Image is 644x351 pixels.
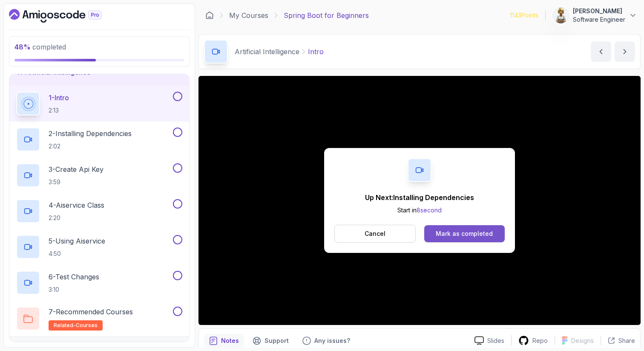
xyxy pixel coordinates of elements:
[532,336,548,345] p: Repo
[49,93,69,103] p: 1 - Intro
[49,142,132,151] p: 2:02
[264,336,289,345] p: Support
[221,336,239,345] p: Notes
[49,249,105,258] p: 4:50
[16,271,182,295] button: 6-Test Changes3:10
[573,7,625,15] p: [PERSON_NAME]
[16,235,182,259] button: 5-Using Aiservice4:50
[49,128,132,139] p: 2 - Installing Dependencies
[49,178,103,186] p: 3:59
[16,128,182,151] button: 2-Installing Dependencies2:02
[618,336,635,345] p: Share
[284,10,369,20] p: Spring Boot for Beginners
[436,229,493,238] div: Mark as completed
[229,10,268,20] a: My Courses
[14,43,31,51] span: 48 %
[49,236,105,246] p: 5 - Using Aiservice
[365,192,474,203] p: Up Next: Installing Dependencies
[553,7,569,23] img: user profile image
[512,335,555,346] a: Repo
[308,46,324,57] p: Intro
[247,334,294,348] button: Support button
[235,46,299,57] p: Artificial Intelligence
[365,206,474,215] p: Start in
[510,11,538,20] p: 1143 Points
[571,336,594,345] p: Designs
[14,43,66,51] span: completed
[16,92,182,116] button: 1-Intro2:13
[591,41,611,62] button: previous content
[49,285,99,294] p: 3:10
[205,11,214,20] a: Dashboard
[487,336,504,345] p: Slides
[49,272,99,282] p: 6 - Test Changes
[54,322,98,329] span: related-courses
[49,307,133,317] p: 7 - Recommended Courses
[468,336,511,345] a: Slides
[9,9,121,23] a: Dashboard
[334,225,416,243] button: Cancel
[204,334,244,348] button: notes button
[198,76,641,325] iframe: 1 - Intro
[49,214,104,222] p: 2:20
[16,199,182,223] button: 4-Aiservice Class2:20
[16,163,182,187] button: 3-Create Api Key3:59
[601,336,635,345] button: Share
[297,334,355,348] button: Feedback button
[49,164,103,174] p: 3 - Create Api Key
[49,106,69,115] p: 2:13
[16,307,182,331] button: 7-Recommended Coursesrelated-courses
[314,336,350,345] p: Any issues?
[417,206,442,214] span: 8 second
[365,229,385,238] p: Cancel
[424,225,505,242] button: Mark as completed
[552,7,637,24] button: user profile image[PERSON_NAME]Software Engineer
[615,41,635,62] button: next content
[49,200,104,210] p: 4 - Aiservice Class
[573,15,625,24] p: Software Engineer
